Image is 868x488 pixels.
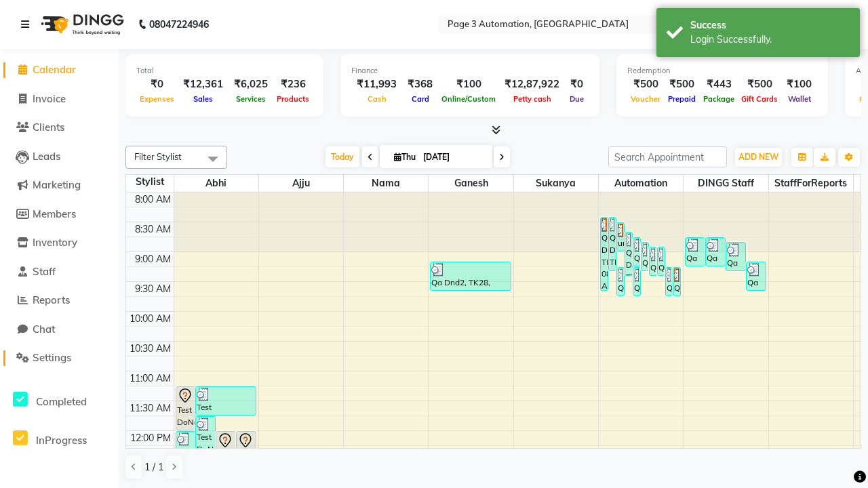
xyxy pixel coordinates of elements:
[36,434,87,447] span: InProgress
[738,152,778,162] span: ADD NEW
[196,417,215,460] div: Test DoNotDelete, TK14, 11:45 AM-12:30 PM, Hair Cut-Men
[364,94,390,104] span: Cash
[33,293,70,306] span: Reports
[33,236,77,249] span: Inventory
[229,77,273,92] div: ₹6,025
[608,146,727,167] input: Search Appointment
[391,152,419,162] span: Thu
[144,460,163,474] span: 1 / 1
[627,94,664,104] span: Voucher
[658,247,665,275] div: Qa Dnd2, TK26, 08:55 AM-09:25 AM, Hair Cut By Expert-Men
[351,77,402,92] div: ₹11,993
[684,175,768,192] span: DINGG Staff
[601,218,608,290] div: Qa Dnd2, TK18, 08:25 AM-09:40 AM, Hair Cut By Expert-Men,Hair Cut-Men
[127,342,174,356] div: 10:30 AM
[33,92,66,105] span: Invoice
[3,322,115,338] a: Chat
[627,65,817,77] div: Redemption
[706,238,725,266] div: Qa Dnd2, TK21, 08:45 AM-09:15 AM, Hair Cut By Expert-Men
[700,77,738,92] div: ₹443
[566,94,587,104] span: Due
[785,94,814,104] span: Wallet
[617,223,624,251] div: undefined, TK17, 08:30 AM-09:00 AM, Hair cut Below 12 years (Boy)
[402,77,438,92] div: ₹368
[738,77,781,92] div: ₹500
[33,323,55,335] span: Chat
[690,18,850,33] div: Success
[35,5,127,43] img: logo
[510,94,555,104] span: Petty cash
[431,262,510,290] div: Qa Dnd2, TK28, 09:10 AM-09:40 AM, Hair cut Below 12 years (Boy)
[514,175,598,192] span: Sukanya
[633,268,640,296] div: Qa Dnd2, TK32, 09:15 AM-09:45 AM, Hair cut Below 12 years (Boy)
[3,91,115,107] a: Invoice
[325,146,359,167] span: Today
[3,120,115,136] a: Clients
[36,395,87,408] span: Completed
[738,94,781,104] span: Gift Cards
[127,312,174,326] div: 10:00 AM
[237,432,256,474] div: Test DoNotDelete, TK06, 12:00 PM-12:45 PM, Hair Cut-Men
[408,94,433,104] span: Card
[132,222,174,237] div: 8:30 AM
[3,293,115,308] a: Reports
[747,262,766,290] div: Qa Dnd2, TK29, 09:10 AM-09:40 AM, Hair cut Below 12 years (Boy)
[132,192,174,207] div: 8:00 AM
[3,207,115,222] a: Members
[438,77,499,92] div: ₹100
[429,175,513,192] span: Ganesh
[3,264,115,280] a: Staff
[599,175,683,192] span: Automation
[726,243,745,270] div: Qa Dnd2, TK22, 08:50 AM-09:20 AM, Hair cut Below 12 years (Boy)
[233,94,269,104] span: Services
[33,207,76,220] span: Members
[127,431,174,445] div: 12:00 PM
[190,94,216,104] span: Sales
[700,94,738,104] span: Package
[127,371,174,386] div: 11:00 AM
[33,351,71,364] span: Settings
[642,243,648,270] div: Qa Dnd2, TK24, 08:50 AM-09:20 AM, Hair Cut By Expert-Men
[769,175,853,192] span: StaffForReports
[625,232,632,275] div: Qa Dnd2, TK27, 08:40 AM-09:25 AM, Hair Cut-Men
[3,350,115,366] a: Settings
[33,178,81,191] span: Marketing
[664,77,700,92] div: ₹500
[134,151,182,162] span: Filter Stylist
[136,77,178,92] div: ₹0
[735,148,782,167] button: ADD NEW
[617,268,624,296] div: Qa Dnd2, TK31, 09:15 AM-09:45 AM, Hair cut Below 12 years (Boy)
[33,63,76,76] span: Calendar
[127,401,174,415] div: 11:30 AM
[3,149,115,165] a: Leads
[3,62,115,78] a: Calendar
[273,77,313,92] div: ₹236
[33,265,56,278] span: Staff
[126,175,174,189] div: Stylist
[174,175,258,192] span: Abhi
[609,218,616,270] div: Qa Dnd2, TK23, 08:25 AM-09:20 AM, Special Hair Wash- Men
[633,238,640,266] div: Qa Dnd2, TK19, 08:45 AM-09:15 AM, Hair cut Below 12 years (Boy)
[178,77,229,92] div: ₹12,361
[673,268,680,296] div: Qa Dnd2, TK30, 09:15 AM-09:45 AM, Hair cut Below 12 years (Boy)
[33,150,60,163] span: Leads
[149,5,209,43] b: 08047224946
[686,238,705,266] div: Qa Dnd2, TK20, 08:45 AM-09:15 AM, Hair Cut By Expert-Men
[344,175,428,192] span: Nama
[438,94,499,104] span: Online/Custom
[690,33,850,47] div: Login Successfully.
[781,77,817,92] div: ₹100
[136,65,313,77] div: Total
[273,94,313,104] span: Products
[419,147,487,167] input: 2025-09-04
[136,94,178,104] span: Expenses
[565,77,589,92] div: ₹0
[650,247,656,275] div: Qa Dnd2, TK25, 08:55 AM-09:25 AM, Hair Cut By Expert-Men
[259,175,343,192] span: Ajju
[627,77,664,92] div: ₹500
[666,268,673,296] div: Qa Dnd2, TK33, 09:15 AM-09:45 AM, Hair cut Below 12 years (Boy)
[665,94,699,104] span: Prepaid
[3,235,115,251] a: Inventory
[176,387,195,430] div: Test DoNotDelete, TK09, 11:15 AM-12:00 PM, Hair Cut-Men
[351,65,589,77] div: Finance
